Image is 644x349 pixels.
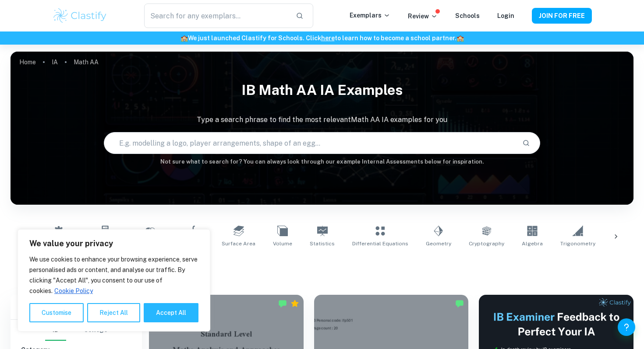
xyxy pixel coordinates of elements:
span: 🏫 [456,35,464,42]
h6: Not sure what to search for? You can always look through our example Internal Assessments below f... [11,157,633,166]
a: here [321,35,335,42]
span: Trigonometry [560,240,595,248]
a: Home [19,56,36,68]
a: Cookie Policy [54,287,93,295]
img: Marked [455,299,464,308]
img: Clastify logo [52,7,108,24]
span: Cryptography [469,240,504,248]
a: Schools [455,12,480,19]
button: Customise [29,303,84,322]
div: Premium [290,299,299,308]
span: Differential Equations [352,240,408,248]
span: Geometry [426,240,451,248]
h6: Filter exemplars [11,295,142,319]
h1: All Math AA IA Examples [42,258,602,274]
button: Search [519,136,534,150]
h6: We just launched Clastify for Schools. Click to learn how to become a school partner. [2,33,642,43]
img: Marked [278,299,287,308]
p: Type a search phrase to find the most relevant Math AA IA examples for you [11,115,633,125]
button: Reject All [87,303,140,322]
a: Login [497,12,514,19]
p: We use cookies to enhance your browsing experience, serve personalised ads or content, and analys... [29,254,198,296]
span: Statistics [310,240,335,248]
input: E.g. modelling a logo, player arrangements, shape of an egg... [104,131,515,155]
p: Review [408,11,438,21]
span: 🏫 [180,35,188,42]
span: Surface Area [222,240,255,248]
button: Help and Feedback [618,318,635,336]
a: IA [52,56,58,68]
div: We value your privacy [18,229,210,332]
button: JOIN FOR FREE [532,8,592,24]
span: Volume [273,240,292,248]
p: Exemplars [350,10,390,20]
span: Algebra [522,240,543,248]
button: Accept All [144,303,198,322]
h1: IB Math AA IA examples [11,76,633,104]
p: Math AA [74,57,99,67]
p: We value your privacy [29,238,198,249]
input: Search for any exemplars... [144,3,289,28]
